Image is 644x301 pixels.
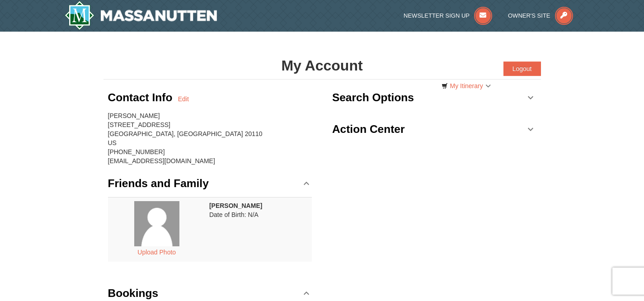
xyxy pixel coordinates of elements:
a: Newsletter Sign Up [404,12,492,19]
strong: [PERSON_NAME] [209,202,262,209]
a: My Itinerary [436,79,497,93]
a: Friends and Family [108,170,312,197]
button: Logout [503,61,541,76]
h3: Friends and Family [108,174,209,193]
span: Newsletter Sign Up [404,12,470,19]
a: Search Options [332,84,536,111]
img: Massanutten Resort Logo [65,1,217,30]
button: Upload Photo [132,246,181,258]
a: Massanutten Resort [65,1,217,30]
td: Date of Birth: N/A [206,197,312,262]
h3: Contact Info [108,89,178,107]
h1: My Account [103,56,541,75]
a: Action Center [332,116,536,143]
span: Owner's Site [508,12,550,19]
a: Edit [178,94,189,103]
h3: Action Center [332,120,405,138]
div: [PERSON_NAME] [STREET_ADDRESS] [GEOGRAPHIC_DATA], [GEOGRAPHIC_DATA] 20110 US [PHONE_NUMBER] [EMAI... [108,111,312,165]
h3: Search Options [332,89,414,107]
a: Owner's Site [508,12,573,19]
img: placeholder.jpg [134,201,179,246]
